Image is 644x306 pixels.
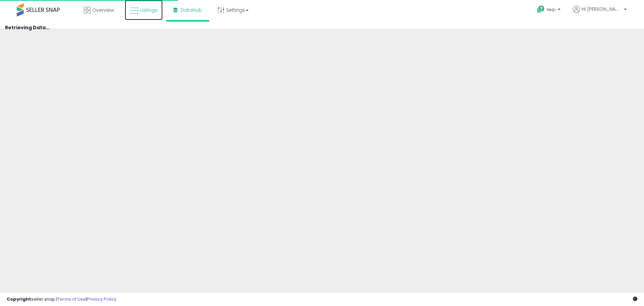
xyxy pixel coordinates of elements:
h4: Retrieving Data... [5,25,639,30]
span: Overview [92,7,114,13]
span: Listings [140,7,158,13]
span: Help [547,7,556,12]
span: Hi [PERSON_NAME] [582,6,622,12]
a: Hi [PERSON_NAME] [573,6,627,21]
i: Get Help [537,5,545,13]
span: DataHub [181,7,202,13]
